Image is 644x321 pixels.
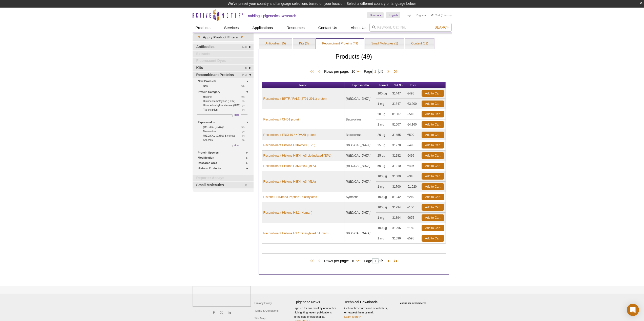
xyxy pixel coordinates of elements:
h2: Products (49) [262,54,446,64]
a: (1)Sf9 cells [203,138,247,142]
span: (9) [242,129,247,134]
a: Register [416,13,426,17]
li: | [414,12,414,18]
td: 50 µg [376,161,391,171]
span: (1) [244,182,250,188]
h2: Enabling Epigenetics Research [246,14,296,18]
span: 5 [381,259,383,263]
span: More [234,143,239,147]
a: Cart [431,13,440,17]
td: €1,020 [406,182,420,192]
td: 31696 [391,233,406,244]
td: 20 µg [376,109,391,119]
a: Add to Cart [422,163,444,169]
a: Add to Cart [422,111,444,117]
img: Active Motif, [193,286,251,307]
a: Recombinant Histone H3K4me3 (MLA) [263,164,316,168]
th: Expressed In [344,82,376,88]
a: Learn More > [344,315,361,318]
a: English [386,12,400,18]
span: (28) [241,95,247,99]
span: ▾ [195,35,203,40]
td: €4,160 [406,119,420,130]
span: ▾ [238,35,246,40]
img: Your Cart [431,14,433,16]
h4: Technical Downloads [344,300,392,304]
th: Name [262,82,345,88]
td: 31894 [391,213,406,223]
a: Add to Cart [422,132,444,138]
a: Research Area [198,160,251,166]
a: (9)Baculovirus [203,129,247,134]
span: (3) [244,65,250,71]
span: Page of [361,258,386,263]
a: Login [405,13,412,17]
i: [MEDICAL_DATA] [346,154,370,157]
td: 100 µg [376,192,391,202]
td: Synthetic [344,192,376,202]
td: 81307 [391,109,406,119]
a: Add to Cart [422,121,444,128]
td: 1 mg [376,182,391,192]
a: Fluorescent Dyes [193,58,254,64]
a: Resources [283,23,308,33]
a: (1) [MEDICAL_DATA]/ Synthetic [203,134,247,138]
span: (8) [242,99,247,103]
span: Previous Page [317,69,322,74]
td: Baculovirus [344,109,376,130]
span: Rows per page: [324,258,361,263]
span: (15) [241,84,247,88]
td: €3,200 [406,99,420,109]
a: More [232,145,241,147]
h4: Epigenetic News [294,300,342,304]
i: [MEDICAL_DATA] [346,143,370,147]
span: (15) [242,44,250,50]
span: Next Page [386,259,391,264]
p: Get our brochures and newsletters, or request them by mail. [344,306,392,319]
span: More [234,113,239,117]
a: Modification [198,155,251,160]
a: Protein Species [198,150,251,155]
a: Recombinant BPTF / FALZ (2791-2911) protein [263,96,327,101]
td: 31447 [391,88,406,99]
td: 25 µg [376,140,391,151]
span: (49) [242,72,250,78]
i: [MEDICAL_DATA] [203,134,224,137]
i: [MEDICAL_DATA] [346,211,370,214]
td: 31294 [391,202,406,213]
a: Histone H3K4me3 Peptide - biotinylated [263,195,317,199]
i: [MEDICAL_DATA] [203,126,224,129]
td: 25 µg [376,151,391,161]
a: Add to Cart [422,214,444,221]
a: (8)Histone Demethylase (HDM) [203,99,247,103]
i: [MEDICAL_DATA] [346,180,370,183]
span: Previous Page [317,259,322,264]
td: 1 mg [376,233,391,244]
a: Add to Cart [422,101,444,107]
td: €495 [406,88,420,99]
span: Last Page [391,69,399,74]
span: (1) [242,138,247,142]
td: 100 µg [376,202,391,213]
a: Recombinant Histone H3K4me3 (EPL) [263,143,315,147]
a: Small Molecules (1) [365,39,404,49]
i: [MEDICAL_DATA] [346,97,370,101]
span: First Page [309,69,317,74]
span: 5 [381,69,383,73]
td: €210 [406,192,420,202]
a: (5)Histone Methyltransferase (HMT) [203,103,247,108]
table: Click to Verify - This site chose Symantec SSL for secure e-commerce and confidential communicati... [395,295,433,306]
td: €495 [406,161,420,171]
a: (3)Kits [193,65,254,71]
td: 31296 [391,223,406,233]
span: Next Page [386,69,391,74]
a: Privacy Policy [253,299,273,307]
a: Histone Products [198,166,251,171]
span: Last Page [391,259,399,264]
a: Add to Cart [422,204,444,211]
td: 100 µg [376,88,391,99]
td: 31282 [391,151,406,161]
span: First Page [309,259,317,264]
a: Products [193,23,214,33]
td: €345 [406,171,420,182]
